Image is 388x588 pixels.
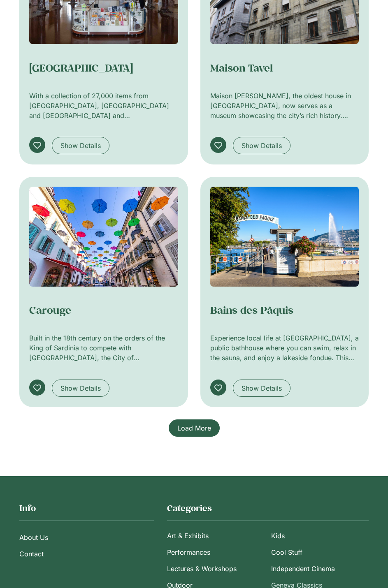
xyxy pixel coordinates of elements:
span: Load More [177,423,211,433]
a: Performances [167,544,265,560]
p: With a collection of 27,000 items from [GEOGRAPHIC_DATA], [GEOGRAPHIC_DATA] and [GEOGRAPHIC_DATA]... [29,91,178,120]
a: Maison Tavel [210,61,273,74]
a: Kids [271,528,369,544]
a: Show Details [52,137,109,154]
h2: Info [19,502,154,514]
p: Maison [PERSON_NAME], the oldest house in [GEOGRAPHIC_DATA], now serves as a museum showcasing th... [210,91,359,120]
p: Built in the 18th century on the orders of the King of Sardinia to compete with [GEOGRAPHIC_DATA]... [29,333,178,363]
nav: Menu [19,529,154,562]
a: [GEOGRAPHIC_DATA] [29,61,133,74]
a: Show Details [52,380,109,397]
a: Independent Cinema [271,560,369,577]
a: Contact [19,546,154,562]
a: Cool Stuff [271,544,369,560]
a: Carouge [29,303,71,317]
h2: Categories [167,502,369,514]
span: Show Details [242,383,282,393]
a: About Us [19,529,154,546]
span: Show Details [242,141,282,150]
a: Bains des Pâquis [210,303,293,317]
a: Art & Exhibits [167,528,265,544]
span: Show Details [60,383,101,393]
a: Show Details [233,137,290,154]
p: Experience local life at [GEOGRAPHIC_DATA], a public bathhouse where you can swim, relax in the s... [210,333,359,363]
span: Show Details [60,141,101,150]
a: Show Details [233,380,290,397]
a: Load More [169,419,220,437]
a: Lectures & Workshops [167,560,265,577]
